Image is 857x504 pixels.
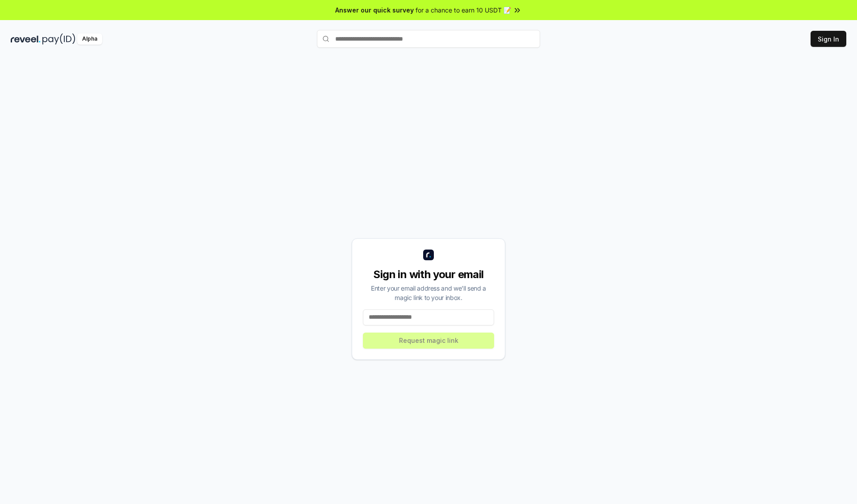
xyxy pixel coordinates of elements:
img: reveel_dark [11,33,41,45]
img: pay_id [42,33,75,45]
span: for a chance to earn 10 USDT 📝 [416,5,511,15]
div: Enter your email address and we’ll send a magic link to your inbox. [363,283,494,302]
div: Sign in with your email [363,267,494,282]
div: Alpha [77,33,102,45]
button: Sign In [811,31,846,47]
span: Answer our quick survey [335,5,414,15]
img: logo_small [423,250,434,260]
